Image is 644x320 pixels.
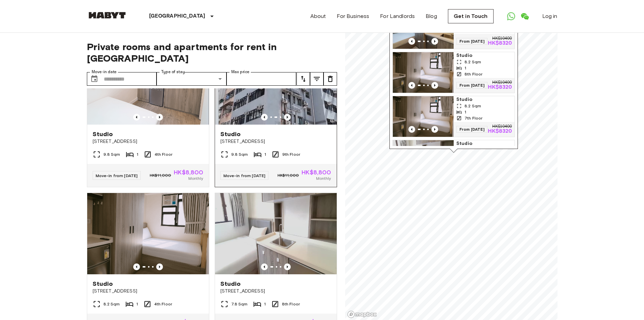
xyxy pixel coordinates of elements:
[392,140,515,181] a: Marketing picture of unit HK-01-067-045-01Previous imagePrevious imageStudio7.8 Sqm17th FloorFrom...
[487,85,511,90] p: HK$8320
[161,69,185,75] label: Type of stay
[464,103,481,109] span: 8.2 Sqm
[223,173,266,178] span: Move-in from [DATE]
[456,96,512,103] span: Studio
[310,72,324,86] button: tune
[426,12,437,20] a: Blog
[156,114,163,121] button: Previous image
[456,52,512,59] span: Studio
[456,82,487,89] span: From [DATE]
[456,140,512,147] span: Studio
[316,175,331,182] span: Monthly
[96,173,138,178] span: Move-in from [DATE]
[93,280,113,288] span: Studio
[88,72,101,86] button: Choose date
[220,130,241,138] span: Studio
[408,38,415,45] button: Previous image
[518,9,531,23] a: Open WeChat
[136,301,138,307] span: 1
[282,151,300,157] span: 9th Floor
[93,130,113,138] span: Studio
[174,169,203,175] span: HK$8,800
[264,151,266,157] span: 1
[464,65,466,71] span: 1
[392,96,515,137] a: Marketing picture of unit HK-01-067-043-01Previous imagePrevious imageStudio8.2 Sqm17th FloorFrom...
[133,114,140,121] button: Previous image
[133,263,140,270] button: Previous image
[431,38,438,45] button: Previous image
[408,82,415,89] button: Previous image
[347,311,377,318] a: Mapbox logo
[278,172,299,178] span: HK$11,000
[310,12,326,20] a: About
[87,43,209,187] a: Marketing picture of unit HK-01-067-021-01Previous imagePrevious imageStudio[STREET_ADDRESS]9.8 S...
[284,114,291,121] button: Previous image
[302,169,331,175] span: HK$8,800
[261,263,268,270] button: Previous image
[393,140,454,181] img: Marketing picture of unit HK-01-067-045-01
[284,263,291,270] button: Previous image
[464,71,482,77] span: 8th Floor
[156,263,163,270] button: Previous image
[464,59,481,65] span: 8.2 Sqm
[103,301,120,307] span: 8.2 Sqm
[456,38,487,45] span: From [DATE]
[392,52,515,93] a: Marketing picture of unit HK-01-067-052-01Previous imagePrevious imageStudio8.2 Sqm18th FloorFrom...
[231,301,248,307] span: 7.8 Sqm
[487,129,511,134] p: HK$8320
[231,151,248,157] span: 9.8 Sqm
[154,151,172,157] span: 4th Floor
[431,126,438,133] button: Previous image
[150,172,171,178] span: HK$11,000
[492,81,512,85] p: HK$10400
[261,114,268,121] button: Previous image
[93,288,204,295] span: [STREET_ADDRESS]
[282,301,300,307] span: 8th Floor
[542,12,557,20] a: Log in
[188,175,203,182] span: Monthly
[393,52,454,93] img: Marketing picture of unit HK-01-067-052-01
[215,193,337,274] img: Marketing picture of unit HK-01-067-054-01
[380,12,415,20] a: For Landlords
[504,9,518,23] a: Open WhatsApp
[324,72,337,86] button: tune
[215,43,337,187] a: Marketing picture of unit HK-01-067-057-01Marketing picture of unit HK-01-067-057-01Previous imag...
[431,82,438,89] button: Previous image
[464,115,482,121] span: 7th Floor
[231,69,249,75] label: Max price
[408,126,415,133] button: Previous image
[92,69,117,75] label: Move-in date
[393,96,454,137] img: Marketing picture of unit HK-01-067-043-01
[149,12,206,20] p: [GEOGRAPHIC_DATA]
[103,151,120,157] span: 9.8 Sqm
[337,12,369,20] a: For Business
[464,109,466,115] span: 1
[456,126,487,133] span: From [DATE]
[220,280,241,288] span: Studio
[487,41,511,46] p: HK$8320
[492,125,512,129] p: HK$10400
[264,301,266,307] span: 1
[448,9,494,23] a: Get in Touch
[220,138,331,145] span: [STREET_ADDRESS]
[154,301,172,307] span: 4th Floor
[492,37,512,41] p: HK$10400
[87,193,209,274] img: Marketing picture of unit HK-01-067-025-01
[137,151,138,157] span: 1
[93,138,204,145] span: [STREET_ADDRESS]
[296,72,310,86] button: tune
[220,288,331,295] span: [STREET_ADDRESS]
[87,41,337,64] span: Private rooms and apartments for rent in [GEOGRAPHIC_DATA]
[87,12,127,19] img: Habyt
